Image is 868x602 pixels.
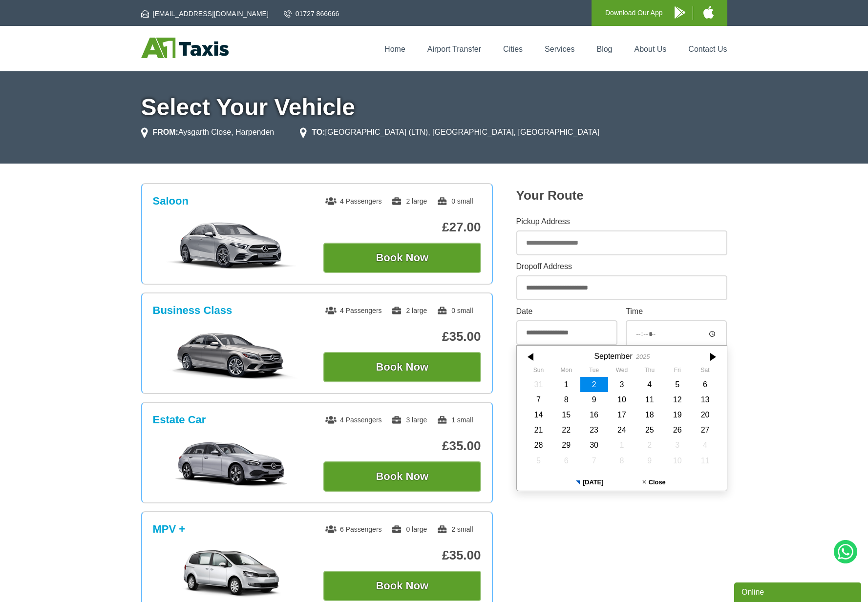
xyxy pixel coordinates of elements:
[545,45,574,53] a: Services
[158,221,305,270] img: Saloon
[323,461,481,492] button: Book Now
[153,304,233,317] h3: Business Class
[323,438,481,454] p: £35.00
[300,126,599,138] li: [GEOGRAPHIC_DATA] (LTN), [GEOGRAPHIC_DATA], [GEOGRAPHIC_DATA]
[325,307,382,314] span: 4 Passengers
[596,45,612,53] a: Blog
[141,96,727,119] h1: Select Your Vehicle
[325,197,382,205] span: 4 Passengers
[158,440,305,489] img: Estate Car
[516,218,727,226] label: Pickup Address
[516,308,617,315] label: Date
[153,195,189,208] h3: Saloon
[391,416,427,424] span: 3 large
[325,416,382,424] span: 4 Passengers
[158,331,305,379] img: Business Class
[427,45,481,53] a: Airport Transfer
[437,416,473,424] span: 1 small
[703,6,714,19] img: A1 Taxis iPhone App
[675,6,685,19] img: A1 Taxis Android App
[391,525,427,533] span: 0 large
[312,128,325,136] strong: TO:
[437,307,473,314] span: 0 small
[734,581,863,602] iframe: chat widget
[141,38,229,58] img: A1 Taxis St Albans LTD
[635,45,667,53] a: About Us
[391,197,427,205] span: 2 large
[626,308,727,315] label: Time
[153,523,186,536] h3: MPV +
[437,525,473,533] span: 2 small
[384,45,405,53] a: Home
[391,307,427,314] span: 2 large
[503,45,523,53] a: Cities
[141,126,275,138] li: Aysgarth Close, Harpenden
[158,549,305,598] img: MPV +
[325,525,382,533] span: 6 Passengers
[516,263,727,270] label: Dropoff Address
[605,7,663,19] p: Download Our App
[323,352,481,382] button: Book Now
[323,329,481,344] p: £35.00
[516,188,727,203] h2: Your Route
[141,9,269,19] a: [EMAIL_ADDRESS][DOMAIN_NAME]
[153,128,178,136] strong: FROM:
[323,548,481,563] p: £35.00
[284,9,339,19] a: 01727 866666
[153,414,206,426] h3: Estate Car
[323,243,481,273] button: Book Now
[688,45,727,53] a: Contact Us
[323,220,481,235] p: £27.00
[437,197,473,205] span: 0 small
[323,571,481,601] button: Book Now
